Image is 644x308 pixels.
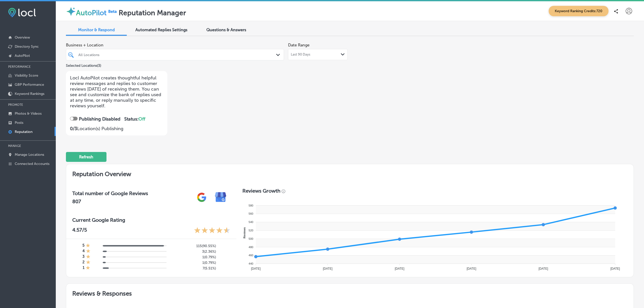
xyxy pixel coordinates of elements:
[86,254,91,260] div: 1 Star
[86,260,91,265] div: 1 Star
[549,6,609,16] span: Keyword Ranking Credits: 720
[288,43,310,47] label: Date Range
[251,267,261,270] tspan: [DATE]
[15,130,32,134] p: Reputation
[194,227,230,235] div: 4.57 Stars
[76,9,106,17] label: AutoPilot
[8,8,36,17] img: fda3e92497d09a02dc62c9cd864e3231.png
[15,92,44,96] p: Keyword Rankings
[83,265,84,271] h4: 1
[249,262,253,265] tspan: 440
[15,111,42,116] p: Photos & Videos
[70,126,163,131] p: Location(s) Publishing
[15,152,44,157] p: Manage Locations
[15,54,30,58] p: AutoPilot
[66,152,106,162] button: Refresh
[171,266,216,270] h5: 7 ( 5.51% )
[242,188,280,194] h3: Reviews Growth
[124,116,145,122] strong: Status:
[171,255,216,259] h5: 1 ( 0.79% )
[79,116,120,122] strong: Publishing Disabled
[249,246,253,249] tspan: 480
[82,254,85,260] h4: 3
[249,212,253,215] tspan: 560
[86,265,90,271] div: 1 Star
[66,6,76,16] img: autopilot-icon
[15,162,49,166] p: Connected Accounts
[171,249,216,254] h5: 3 ( 2.36% )
[171,244,216,248] h5: 115 ( 90.55% )
[243,227,246,238] text: Reviews
[249,237,253,240] tspan: 500
[72,198,148,204] h2: 807
[82,260,85,265] h4: 2
[66,164,634,182] h2: Reputation Overview
[70,126,77,131] strong: 0 / 3
[611,267,620,270] tspan: [DATE]
[119,9,186,17] label: Reputation Manager
[15,35,30,40] p: Overview
[206,27,246,32] span: Questions & Answers
[249,204,253,207] tspan: 580
[72,190,148,196] h3: Total number of Google Reviews
[171,261,216,265] h5: 1 ( 0.79% )
[467,267,476,270] tspan: [DATE]
[291,53,310,57] span: Last 90 Days
[15,121,23,125] p: Posts
[323,267,333,270] tspan: [DATE]
[249,220,253,224] tspan: 540
[138,116,145,122] span: Off
[192,188,211,207] img: gPZS+5FD6qPJAAAAABJRU5ErkJggg==
[86,249,91,254] div: 1 Star
[15,44,39,49] p: Directory Sync
[539,267,548,270] tspan: [DATE]
[82,249,85,254] h4: 4
[249,254,253,257] tspan: 460
[66,43,284,47] span: Business + Location
[66,61,101,68] p: Selected Locations ( 3 )
[78,53,277,57] div: All Locations
[78,27,115,32] span: Monitor & Respond
[135,27,187,32] span: Automated Replies Settings
[249,229,253,232] tspan: 520
[15,82,44,87] p: GBP Performance
[72,217,230,223] h3: Current Google Rating
[106,9,119,14] img: Beta
[15,73,38,78] p: Visibility Score
[72,227,87,235] p: 4.57 /5
[82,243,84,249] h4: 5
[70,75,163,109] p: Locl AutoPilot creates thoughtful helpful review messages and replies to customer reviews [DATE] ...
[86,243,90,249] div: 1 Star
[395,267,404,270] tspan: [DATE]
[211,188,230,207] img: e7ababfa220611ac49bdb491a11684a6.png
[66,284,634,301] h2: Reviews & Responses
